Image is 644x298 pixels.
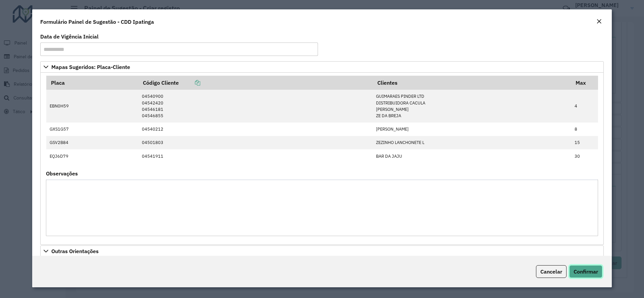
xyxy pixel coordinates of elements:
button: Cancelar [536,265,567,278]
td: 04540900 04542420 04546181 04546855 [138,90,373,122]
span: Outras Orientações [51,248,99,254]
th: Código Cliente [138,76,373,90]
td: 8 [571,123,598,136]
td: 15 [571,136,598,149]
em: Fechar [596,19,602,24]
a: Mapas Sugeridos: Placa-Cliente [40,61,604,73]
td: 30 [571,149,598,163]
td: 04541911 [138,149,373,163]
a: Copiar [179,79,200,86]
label: Data de Vigência Inicial [40,32,99,41]
label: Observações [46,169,78,177]
td: 4 [571,90,598,122]
td: GSV2B84 [46,136,139,149]
span: Mapas Sugeridos: Placa-Cliente [51,64,130,70]
div: Mapas Sugeridos: Placa-Cliente [40,73,604,245]
th: Max [571,76,598,90]
td: 04501803 [138,136,373,149]
span: Cancelar [540,268,562,275]
a: Outras Orientações [40,245,604,257]
td: GUIMARAES PINDER LTD DISTRIBUIDORA CACULA [PERSON_NAME] ZE DA BREJA [373,90,571,122]
td: GXS1G57 [46,123,139,136]
td: ZEZINHO LANCHONETE L [373,136,571,149]
h4: Formulário Painel de Sugestão - CDD Ipatinga [40,18,154,26]
td: EBN0H59 [46,90,139,122]
span: Confirmar [574,268,598,275]
button: Close [594,17,604,26]
td: 04540212 [138,123,373,136]
th: Placa [46,76,139,90]
button: Confirmar [569,265,602,278]
td: BAR DA JAJU [373,149,571,163]
td: [PERSON_NAME] [373,123,571,136]
th: Clientes [373,76,571,90]
td: EQJ6D79 [46,149,139,163]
